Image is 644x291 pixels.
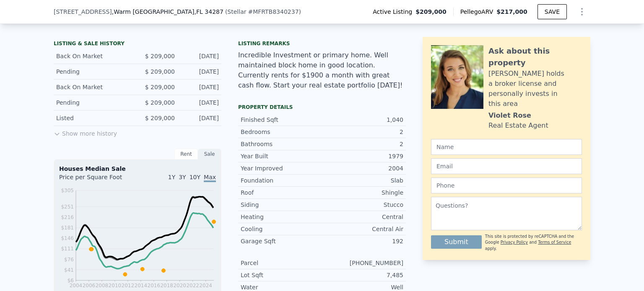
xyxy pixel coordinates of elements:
span: 1Y [168,174,175,180]
span: $ 209,000 [145,99,175,106]
span: Pellego ARV [460,8,497,16]
a: Privacy Policy [501,240,528,245]
div: 1979 [322,152,403,160]
input: Phone [431,178,582,193]
div: Price per Square Foot [59,173,138,186]
div: Bathrooms [241,140,322,148]
button: Show more history [54,126,117,138]
span: [STREET_ADDRESS] [54,8,112,16]
tspan: 2016 [148,283,161,288]
tspan: $41 [64,267,74,273]
div: Heating [241,213,322,221]
input: Name [431,139,582,155]
tspan: 2008 [96,283,109,288]
tspan: 2022 [186,283,199,288]
div: [DATE] [182,52,219,60]
tspan: 2010 [109,283,122,288]
span: $209,000 [415,8,447,16]
div: Rent [174,149,198,160]
tspan: 2014 [135,283,148,288]
div: Roof [241,188,322,197]
div: 2 [322,140,403,148]
div: [DATE] [182,98,219,107]
div: Shingle [322,188,403,197]
div: Parcel [241,259,322,267]
div: Slab [322,176,403,185]
div: Listing remarks [238,40,406,47]
tspan: $146 [61,235,74,241]
span: $ 209,000 [145,53,175,59]
span: $217,000 [496,8,527,15]
span: , FL 34287 [195,8,223,15]
span: 3Y [179,174,186,180]
div: ( ) [225,8,301,16]
div: Back On Market [56,83,131,91]
tspan: $251 [61,204,74,210]
tspan: $111 [61,246,74,252]
div: Foundation [241,176,322,185]
tspan: $216 [61,214,74,220]
tspan: $305 [61,188,74,193]
tspan: $181 [61,225,74,231]
div: Year Improved [241,164,322,173]
div: Real Estate Agent [488,121,548,131]
div: [DATE] [182,114,219,122]
div: Central [322,213,403,221]
div: Violet Rose [488,111,531,121]
span: 10Y [190,174,200,180]
div: Siding [241,201,322,209]
span: $ 209,000 [145,68,175,75]
tspan: 2020 [173,283,186,288]
div: Sale [198,149,221,160]
div: Bedrooms [241,128,322,136]
div: Year Built [241,152,322,160]
div: LISTING & SALE HISTORY [54,40,221,49]
div: Pending [56,67,131,76]
button: Submit [431,235,482,249]
div: Finished Sqft [241,116,322,124]
tspan: $76 [64,257,74,263]
div: Central Air [322,225,403,233]
div: 192 [322,237,403,245]
span: $ 209,000 [145,84,175,90]
span: , Warm [GEOGRAPHIC_DATA] [112,8,223,16]
span: $ 209,000 [145,115,175,121]
div: Back On Market [56,52,131,60]
div: [DATE] [182,83,219,91]
div: 2 [322,128,403,136]
input: Email [431,158,582,174]
a: Terms of Service [538,240,571,245]
div: Ask about this property [488,45,582,69]
div: 7,485 [322,271,403,279]
div: Cooling [241,225,322,233]
div: Incredible Investment or primary home. Well maintained block home in good location. Currently ren... [238,50,406,90]
tspan: 2018 [160,283,173,288]
div: [DATE] [182,67,219,76]
div: Stucco [322,201,403,209]
span: Stellar [227,8,246,15]
span: # MFRTB8340237 [248,8,299,15]
div: [PERSON_NAME] holds a broker license and personally invests in this area [488,69,582,109]
div: Lot Sqft [241,271,322,279]
tspan: 2012 [122,283,135,288]
span: Active Listing [373,8,415,16]
button: Show Options [574,3,590,20]
tspan: 2004 [70,283,83,288]
tspan: $6 [68,278,74,283]
div: Listed [56,114,131,122]
div: 1,040 [322,116,403,124]
tspan: 2006 [83,283,96,288]
div: 2004 [322,164,403,173]
span: Max [204,174,216,182]
div: Pending [56,98,131,107]
div: Garage Sqft [241,237,322,245]
button: SAVE [538,4,567,19]
tspan: 2024 [199,283,212,288]
div: Houses Median Sale [59,165,216,173]
div: Property details [238,104,406,111]
div: [PHONE_NUMBER] [322,259,403,267]
div: This site is protected by reCAPTCHA and the Google and apply. [485,234,582,252]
